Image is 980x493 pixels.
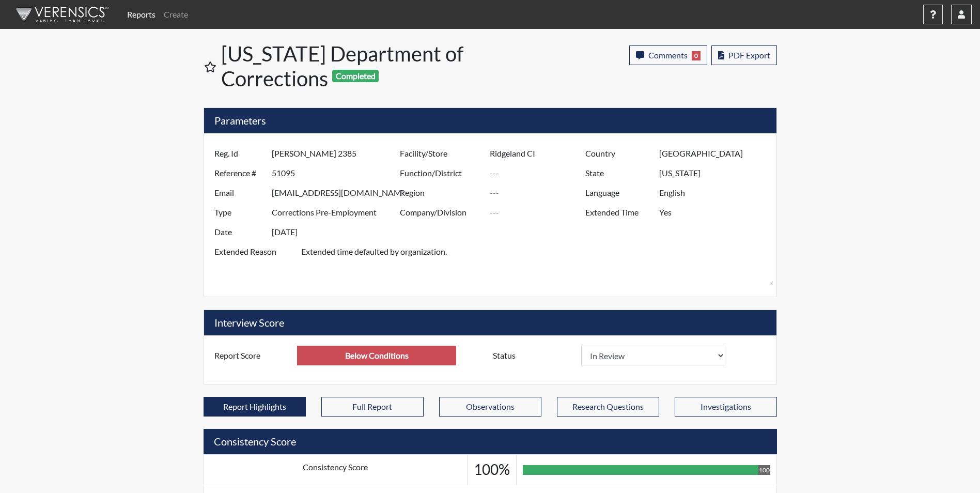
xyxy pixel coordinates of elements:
button: Research Questions [557,397,659,417]
label: Type [207,203,272,222]
input: --- [272,203,402,222]
a: Reports [123,4,160,25]
h1: [US_STATE] Department of Corrections [221,41,491,91]
button: Full Report [321,397,424,417]
h3: 100% [474,461,510,479]
input: --- [659,183,773,203]
label: Function/District [392,163,490,183]
label: Report Score [207,346,298,365]
h5: Interview Score [204,310,776,335]
td: Consistency Score [204,455,467,485]
label: Date [207,222,272,242]
label: Extended Reason [207,242,301,286]
input: --- [272,163,402,183]
input: --- [272,222,402,242]
label: Company/Division [392,203,490,222]
label: Country [578,144,659,163]
input: --- [490,183,588,203]
span: Comments [648,50,688,60]
label: State [578,163,659,183]
button: Investigations [675,397,777,417]
input: --- [297,346,456,365]
label: Language [578,183,659,203]
input: --- [659,144,773,163]
label: Region [392,183,490,203]
label: Reg. Id [207,144,272,163]
button: Report Highlights [204,397,306,417]
input: --- [490,144,588,163]
input: --- [272,183,402,203]
div: Document a decision to hire or decline a candiate [485,346,774,365]
label: Email [207,183,272,203]
label: Reference # [207,163,272,183]
a: Create [160,4,192,25]
span: PDF Export [728,50,770,60]
label: Status [485,346,581,365]
span: 0 [692,51,701,60]
label: Extended Time [578,203,659,222]
input: --- [659,163,773,183]
input: --- [659,203,773,222]
button: PDF Export [711,45,777,65]
button: Observations [439,397,541,417]
label: Facility/Store [392,144,490,163]
input: --- [490,163,588,183]
input: --- [272,144,402,163]
input: --- [490,203,588,222]
span: Completed [332,70,379,82]
div: 100 [758,465,770,475]
h5: Consistency Score [204,429,777,454]
button: Comments0 [629,45,707,65]
h5: Parameters [204,108,776,133]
